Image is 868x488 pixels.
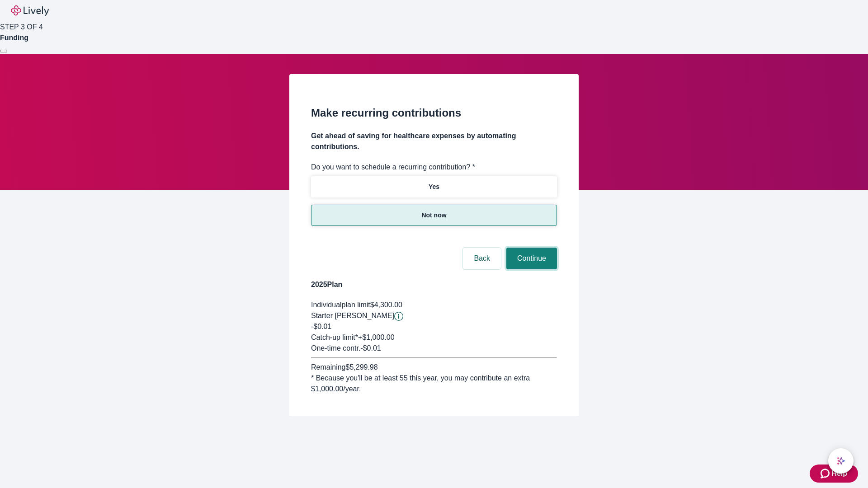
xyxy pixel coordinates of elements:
[394,312,403,321] button: Lively will contribute $0.01 to establish your account
[370,301,402,309] span: $4,300.00
[311,162,475,173] label: Do you want to schedule a recurring contribution? *
[421,211,446,220] p: Not now
[345,363,377,371] span: $5,299.98
[821,468,831,479] svg: Zendesk support icon
[463,248,501,269] button: Back
[311,105,557,121] h2: Make recurring contributions
[311,279,557,290] h4: 2025 Plan
[311,301,370,309] span: Individual plan limit
[810,465,858,483] button: Zendesk support iconHelp
[360,344,381,352] span: - $0.01
[394,312,403,321] svg: Starter penny details
[358,333,395,341] span: + $1,000.00
[311,363,345,371] span: Remaining
[311,176,557,197] button: Yes
[311,131,557,152] h4: Get ahead of saving for healthcare expenses by automating contributions.
[506,248,557,269] button: Continue
[311,333,358,341] span: Catch-up limit*
[311,205,557,226] button: Not now
[11,5,49,16] img: Lively
[311,312,394,319] span: Starter [PERSON_NAME]
[836,456,845,465] svg: Lively AI Assistant
[311,373,557,394] div: * Because you'll be at least 55 this year, you may contribute an extra $1,000.00 /year.
[831,468,847,479] span: Help
[311,323,331,330] span: -$0.01
[311,344,360,352] span: One-time contr.
[828,448,854,474] button: chat
[429,182,439,192] p: Yes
